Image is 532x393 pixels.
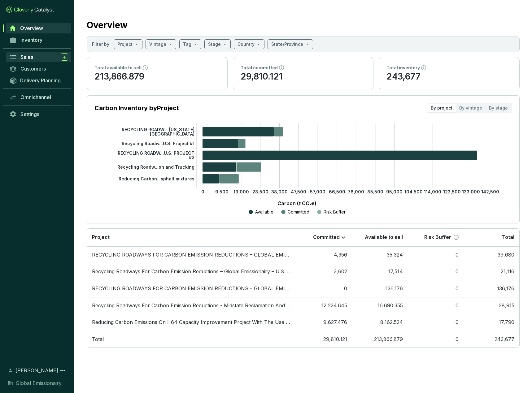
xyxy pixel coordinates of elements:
[352,331,408,348] td: 213,866.879
[233,189,249,194] tspan: 19,000
[150,131,194,136] tspan: [GEOGRAPHIC_DATA]
[296,280,352,297] td: 0
[6,52,71,62] a: Sales
[424,234,451,241] p: Risk Buffer
[464,263,519,280] td: 21,116
[296,246,352,263] td: 4,356
[424,189,441,194] tspan: 114,000
[94,104,179,112] p: Carbon Inventory by Project
[464,331,519,348] td: 243,677
[117,164,194,170] tspan: Recycling Roadw...on and Trucking
[20,94,51,100] span: Omnichannel
[6,75,71,85] a: Delivery Planning
[352,246,408,263] td: 35,324
[16,379,62,387] span: Global Emissionairy
[427,104,456,112] div: By project
[94,65,142,71] p: Total available to sell
[87,229,296,246] th: Project
[408,280,464,297] td: 0
[189,155,194,160] tspan: #2
[20,25,43,31] span: Overview
[329,189,345,194] tspan: 66,500
[408,246,464,263] td: 0
[201,189,204,194] tspan: 0
[20,77,61,84] span: Delivery Planning
[94,71,220,83] p: 213,866.879
[6,23,71,33] a: Overview
[443,189,461,194] tspan: 123,500
[324,209,346,215] p: Risk Buffer
[456,104,486,112] div: By vintage
[352,314,408,331] td: 8,162.524
[352,280,408,297] td: 136,176
[367,189,383,194] tspan: 85,500
[87,246,296,263] td: RECYCLING ROADWAYS FOR CARBON EMISSION REDUCTIONS – GLOBAL EMISSIONAIRY – PROJECT CALIFORNIA USA
[119,176,194,181] tspan: Reducing Carbon...sphalt mixtures
[296,331,352,348] td: 29,810.121
[87,19,128,32] h2: Overview
[6,35,71,45] a: Inventory
[20,37,42,43] span: Inventory
[481,189,499,194] tspan: 142,500
[271,189,288,194] tspan: 38,000
[87,263,296,280] td: Recycling Roadways For Carbon Emission Reductions – Global Emissionairy – U.S. Project #1
[464,229,519,246] th: Total
[215,189,229,194] tspan: 9,500
[92,41,111,47] p: Filter by:
[241,71,366,83] p: 29,810.121
[15,367,58,374] span: [PERSON_NAME]
[464,246,519,263] td: 39,680
[241,65,278,71] p: Total committed
[87,314,296,331] td: Reducing Carbon Emissions On I-64 Capacity Improvement Project With The Use Of FSB And Emulsion A...
[252,189,268,194] tspan: 28,500
[20,111,39,117] span: Settings
[386,65,420,71] p: Total inventory
[118,150,194,156] tspan: RECYCLING ROADW...U.S. PROJECT
[427,103,512,113] div: segmented control
[20,66,46,72] span: Customers
[404,189,423,194] tspan: 104,500
[408,263,464,280] td: 0
[348,189,364,194] tspan: 76,000
[6,63,71,74] a: Customers
[122,127,194,132] tspan: RECYCLING ROADW... [US_STATE]
[313,234,340,241] p: Committed
[6,92,71,102] a: Omnichannel
[296,297,352,314] td: 12,224.645
[255,209,273,215] p: Available
[122,141,194,146] tspan: Recycling Roadw...U.S. Project #1
[352,297,408,314] td: 16,690.355
[352,229,408,246] th: Available to sell
[296,263,352,280] td: 3,602
[20,54,33,60] span: Sales
[291,189,306,194] tspan: 47,500
[386,71,512,83] p: 243,677
[462,189,480,194] tspan: 133,000
[288,209,309,215] p: Committed
[464,314,519,331] td: 17,790
[104,200,490,207] p: Carbon (t CO₂e)
[408,314,464,331] td: 0
[87,331,296,348] td: Total
[464,297,519,314] td: 28,915
[408,331,464,348] td: 0
[87,280,296,297] td: RECYCLING ROADWAYS FOR CARBON EMISSION REDUCTIONS – GLOBAL EMISSIONAIRY – U.S. PROJECT #2
[408,297,464,314] td: 0
[6,109,71,119] a: Settings
[352,263,408,280] td: 17,514
[386,189,403,194] tspan: 95,000
[87,297,296,314] td: Recycling Roadways For Carbon Emission Reductions - Midstate Reclamation And Trucking
[296,314,352,331] td: 9,627.476
[310,189,325,194] tspan: 57,000
[486,104,511,112] div: By stage
[464,280,519,297] td: 136,176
